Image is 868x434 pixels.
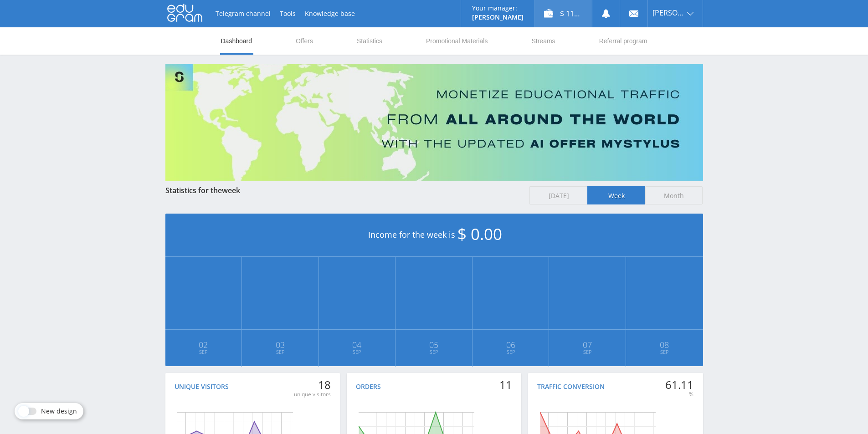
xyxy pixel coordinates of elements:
div: Traffic conversion [537,383,605,390]
a: Statistics [356,27,383,55]
span: Sep [396,348,472,356]
span: 04 [319,341,395,348]
div: Statistics for the [165,186,521,194]
a: Dashboard [220,27,253,55]
div: 11 [499,378,512,391]
span: week [222,185,240,195]
img: Banner [165,64,703,181]
span: Sep [319,348,395,356]
span: [DATE] [529,186,587,204]
span: [PERSON_NAME] [652,9,684,16]
span: 07 [550,341,625,348]
span: 05 [396,341,472,348]
div: % [665,391,693,398]
span: 03 [242,341,318,348]
span: Sep [627,348,703,356]
span: 02 [166,341,241,348]
span: Week [587,186,645,204]
a: Offers [295,27,314,55]
div: Unique visitors [175,383,229,390]
span: New design [41,408,77,415]
span: Sep [166,348,241,356]
a: Streams [530,27,556,55]
div: 61.11 [665,378,693,391]
span: Sep [242,348,318,356]
a: Promotional Materials [425,27,488,55]
div: unique visitors [294,391,331,398]
span: Month [645,186,703,204]
div: 18 [294,378,331,391]
span: 08 [627,341,703,348]
a: Referral program [598,27,648,55]
span: 06 [473,341,549,348]
div: Orders [356,383,381,390]
div: Income for the week is [165,214,703,257]
span: $ 0.00 [457,223,502,245]
p: [PERSON_NAME] [472,14,524,21]
p: Your manager: [472,5,524,12]
span: Sep [473,348,549,356]
span: Sep [550,348,625,356]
